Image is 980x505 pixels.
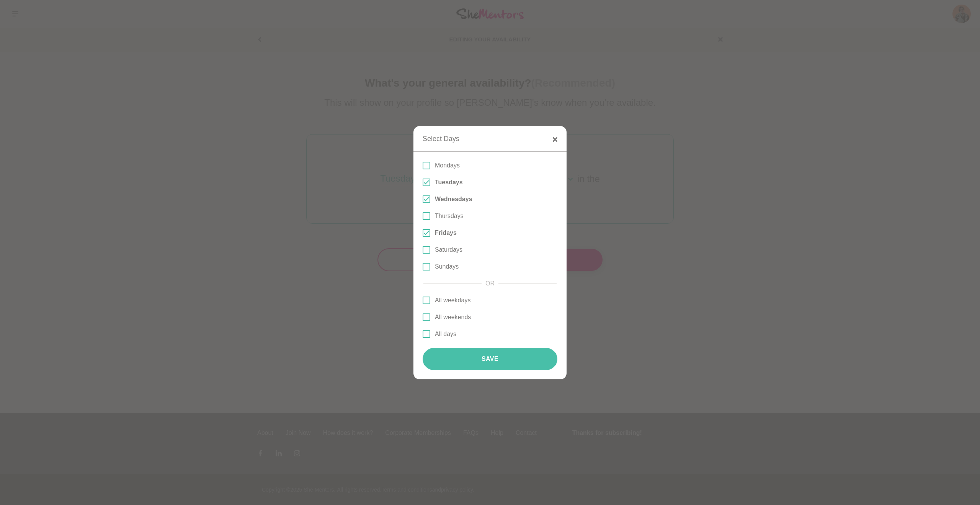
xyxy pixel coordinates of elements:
[435,228,457,238] p: Fridays
[435,161,460,170] p: Mondays
[435,296,470,305] p: All weekdays
[435,262,459,271] p: Sundays
[435,195,472,204] p: Wednesdays
[435,313,471,322] p: All weekends
[423,135,459,142] div: Select Days
[435,178,463,187] p: Tuesdays
[420,279,560,288] div: OR
[423,348,557,370] button: Save
[435,330,456,339] p: All days
[435,245,462,254] p: Saturdays
[435,212,464,221] p: Thursdays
